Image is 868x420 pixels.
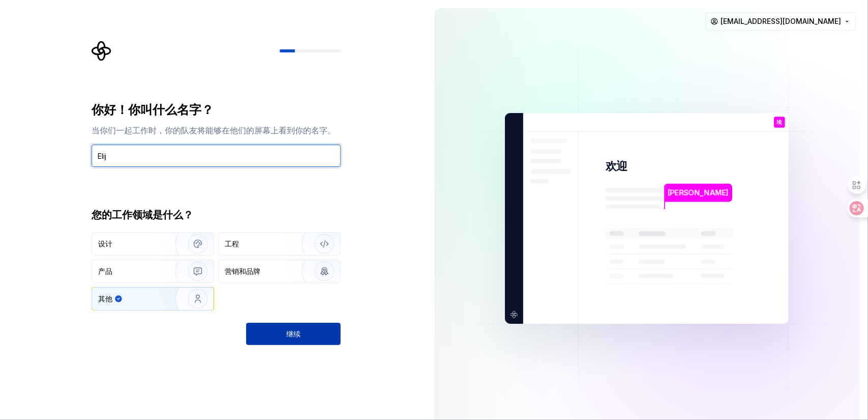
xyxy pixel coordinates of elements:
font: 你好！你叫什么名字？ [92,102,214,117]
button: [EMAIL_ADDRESS][DOMAIN_NAME] [706,12,856,31]
font: 设计 [98,239,112,248]
button: 继续 [246,323,341,345]
svg: 超新星标志 [92,41,112,61]
font: 继续 [286,329,301,338]
font: 营销和品牌 [225,267,260,275]
font: 其他 [98,294,112,303]
font: [PERSON_NAME] [668,188,729,198]
input: 汉·索罗 [92,145,341,167]
font: 工程 [225,239,239,248]
font: 当你们一起工作时，你的队友将能够在他们的屏幕上看到你的名字。 [92,125,336,135]
font: 埃 [777,119,783,126]
font: [EMAIL_ADDRESS][DOMAIN_NAME] [721,17,841,25]
font: 欢迎 [606,159,627,173]
font: 您的工作领域是什么？ [92,209,193,221]
font: 产品 [98,267,112,275]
